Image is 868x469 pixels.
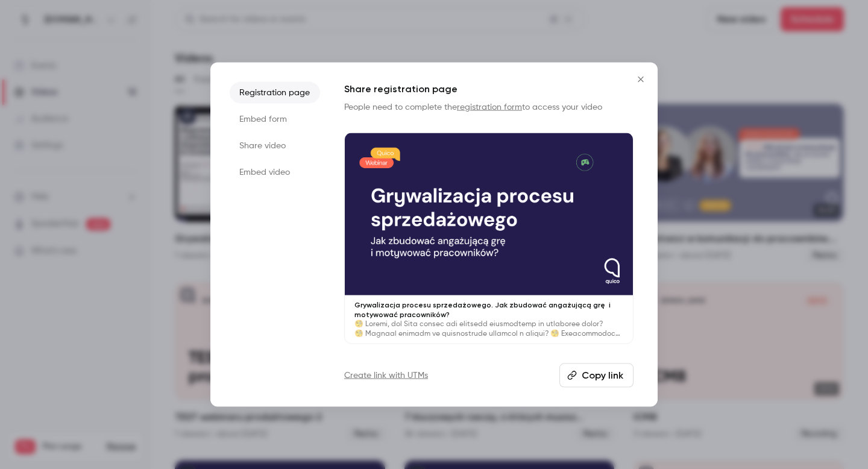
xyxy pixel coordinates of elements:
[559,363,634,387] button: Copy link
[344,133,634,344] a: Grywalizacja procesu sprzedażowego. Jak zbudować angażującą grę i motywować pracowników?🧐 Loremi,...
[354,319,623,338] p: 🧐 Loremi, dol Sita consec adi elitsedd eiusmodtemp in utlaboree dolor? 🧐 Magnaal enimadm ve quisn...
[230,162,320,183] li: Embed video
[354,300,623,319] p: Grywalizacja procesu sprzedażowego. Jak zbudować angażującą grę i motywować pracowników?
[344,82,634,96] h1: Share registration page
[344,101,634,113] p: People need to complete the to access your video
[230,109,320,130] li: Embed form
[230,82,320,104] li: Registration page
[629,68,653,92] button: Close
[230,135,320,157] li: Share video
[344,369,428,381] a: Create link with UTMs
[457,103,522,112] a: registration form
